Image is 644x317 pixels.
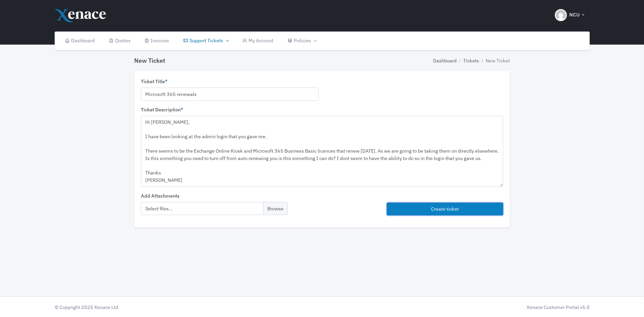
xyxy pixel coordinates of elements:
a: Policies [280,32,323,50]
a: Invoices [138,32,176,50]
label: Ticket Title [141,78,167,85]
a: Quotes [102,32,138,50]
div: © Copyright 2025 Xenace Ltd [51,304,322,311]
a: Dashboard [58,32,102,50]
span: NCU [569,11,580,19]
div: Xenace Customer Portal v5.0 [325,304,590,311]
label: Add Attachments [141,192,179,200]
a: Tickets [463,57,479,64]
a: Dashboard [433,57,457,64]
button: NCU [551,3,590,27]
li: New Ticket [479,57,510,64]
a: Support Tickets [176,32,235,50]
button: Create ticket [387,203,503,216]
img: Header Avatar [555,9,567,21]
a: My Account [235,32,281,50]
label: Ticket Description [141,106,183,113]
h4: New Ticket [134,57,165,64]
